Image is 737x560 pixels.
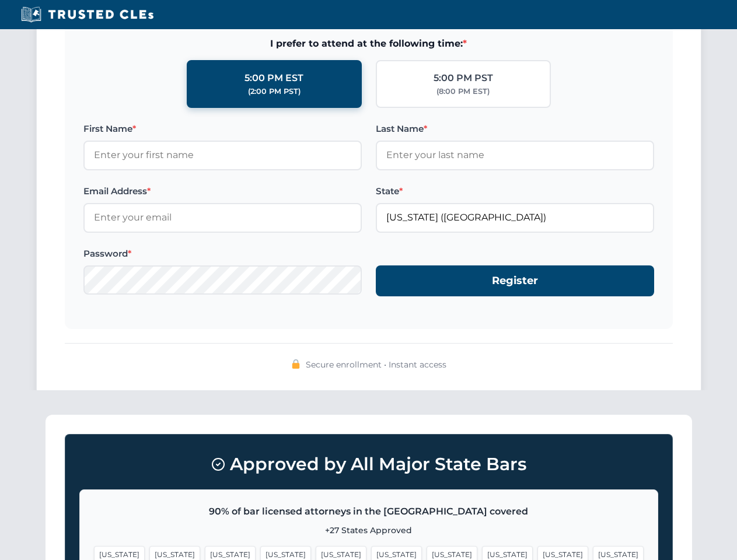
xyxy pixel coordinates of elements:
[376,122,654,136] label: Last Name
[83,247,362,261] label: Password
[83,203,362,232] input: Enter your email
[376,141,654,170] input: Enter your last name
[434,71,493,86] div: 5:00 PM PST
[248,86,301,97] div: (2:00 PM PST)
[83,122,362,136] label: First Name
[376,184,654,198] label: State
[83,141,362,170] input: Enter your first name
[436,86,490,97] div: (8:00 PM EST)
[18,6,157,23] img: Trusted CLEs
[83,184,362,198] label: Email Address
[376,265,654,296] button: Register
[306,358,446,371] span: Secure enrollment • Instant access
[291,359,301,369] img: 🔒
[376,203,654,232] input: Florida (FL)
[94,524,644,537] p: +27 States Approved
[244,71,303,86] div: 5:00 PM EST
[83,36,654,51] span: I prefer to attend at the following time:
[79,449,658,480] h3: Approved by All Major State Bars
[94,504,644,519] p: 90% of bar licensed attorneys in the [GEOGRAPHIC_DATA] covered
